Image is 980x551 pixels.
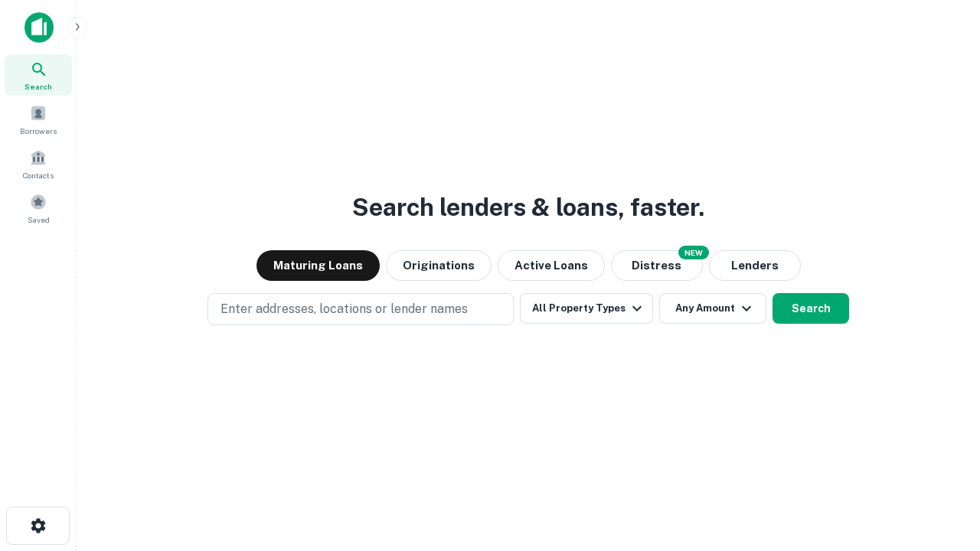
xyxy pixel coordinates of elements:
[678,246,709,259] div: NEW
[256,250,380,281] button: Maturing Loans
[220,300,468,318] p: Enter addresses, locations or lender names
[903,429,980,502] iframe: Chat Widget
[23,169,54,181] span: Contacts
[498,250,605,281] button: Active Loans
[24,80,52,93] span: Search
[352,189,704,226] h3: Search lenders & loans, faster.
[5,99,72,140] a: Borrowers
[611,250,703,281] button: Search distressed loans with lien and other non-mortgage details.
[773,293,849,324] button: Search
[709,250,801,281] button: Lenders
[207,293,514,325] button: Enter addresses, locations or lender names
[5,187,72,229] a: Saved
[24,12,54,43] img: capitalize-icon.png
[659,293,766,324] button: Any Amount
[5,143,72,184] a: Contacts
[28,214,50,226] span: Saved
[520,293,653,324] button: All Property Types
[386,250,492,281] button: Originations
[20,125,57,137] span: Borrowers
[5,54,72,96] a: Search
